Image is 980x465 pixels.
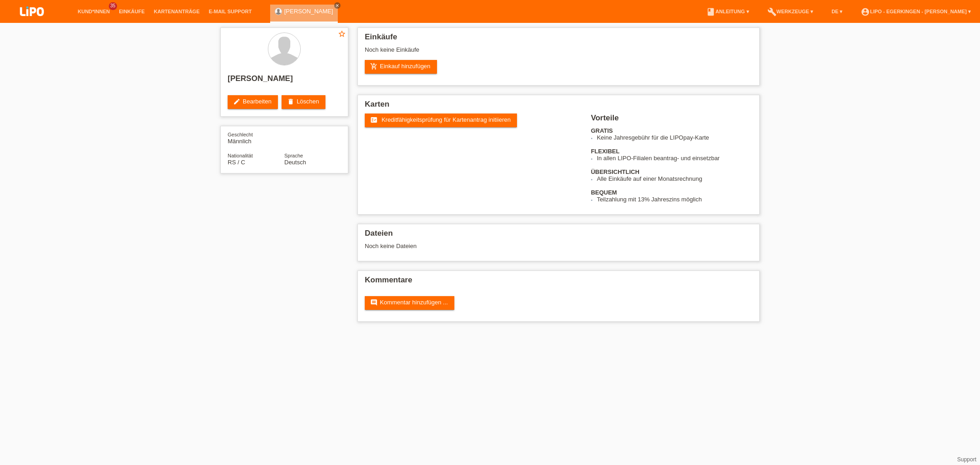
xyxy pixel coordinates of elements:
a: Kartenanträge [149,9,204,14]
i: fact_check [370,116,378,124]
b: BEQUEM [591,189,617,196]
span: Geschlecht [228,132,253,137]
a: E-Mail Support [204,9,256,14]
span: Deutsch [284,159,306,166]
i: edit [233,98,240,105]
div: Noch keine Dateien [365,243,644,249]
a: [PERSON_NAME] [284,8,333,15]
b: GRATIS [591,127,613,134]
li: Keine Jahresgebühr für die LIPOpay-Karte [597,134,752,141]
a: Kund*innen [73,9,114,14]
b: ÜBERSICHTLICH [591,168,639,175]
i: build [767,7,777,16]
a: commentKommentar hinzufügen ... [365,296,454,310]
a: Einkäufe [114,9,149,14]
div: Männlich [228,131,284,145]
a: fact_check Kreditfähigkeitsprüfung für Kartenantrag initiieren [365,114,517,127]
h2: Kommentare [365,276,752,289]
span: Sprache [284,153,303,158]
b: FLEXIBEL [591,148,620,155]
h2: [PERSON_NAME] [228,74,341,88]
i: add_shopping_cart [370,63,378,70]
i: close [335,3,340,8]
li: Teilzahlung mit 13% Jahreszins möglich [597,196,752,203]
h2: Einkäufe [365,32,752,46]
a: buildWerkzeuge ▾ [763,9,818,14]
h2: Dateien [365,229,752,243]
i: book [706,7,715,16]
a: bookAnleitung ▾ [702,9,753,14]
span: Kreditfähigkeitsprüfung für Kartenantrag initiieren [382,116,511,123]
a: close [334,2,341,9]
a: star_border [338,30,346,39]
a: editBearbeiten [228,95,278,109]
a: LIPO pay [9,19,55,26]
a: deleteLöschen [282,95,325,109]
span: Serbien / C / 04.02.2004 [228,159,245,166]
h2: Vorteile [591,114,752,127]
a: account_circleLIPO - Egerkingen - [PERSON_NAME] ▾ [856,9,975,14]
h2: Karten [365,100,752,114]
span: Nationalität [228,153,253,158]
a: Support [957,456,976,463]
div: Noch keine Einkäufe [365,46,752,60]
li: In allen LIPO-Filialen beantrag- und einsetzbar [597,155,752,162]
li: Alle Einkäufe auf einer Monatsrechnung [597,175,752,182]
a: add_shopping_cartEinkauf hinzufügen [365,60,437,74]
span: 35 [109,2,117,10]
a: DE ▾ [827,9,847,14]
i: star_border [338,30,346,38]
i: account_circle [861,7,870,16]
i: comment [370,299,378,306]
i: delete [287,98,294,105]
